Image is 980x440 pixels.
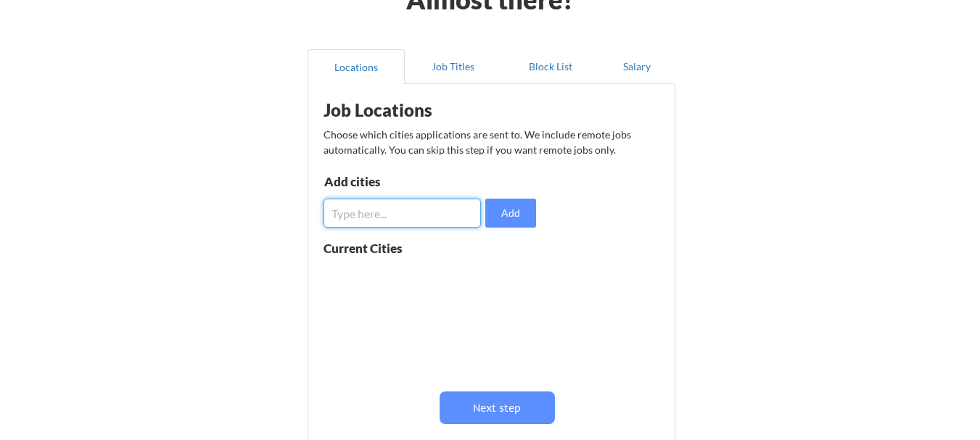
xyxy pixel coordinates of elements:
[485,199,536,228] button: Add
[324,175,474,188] div: Add cities
[599,49,675,84] button: Salary
[440,391,555,424] button: Next step
[324,199,481,228] input: Type here...
[324,242,434,254] div: Current Cities
[405,49,502,84] button: Job Titles
[324,101,506,119] div: Job Locations
[502,49,599,84] button: Block List
[324,127,657,157] div: Choose which cities applications are sent to. We include remote jobs automatically. You can skip ...
[308,49,405,84] button: Locations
